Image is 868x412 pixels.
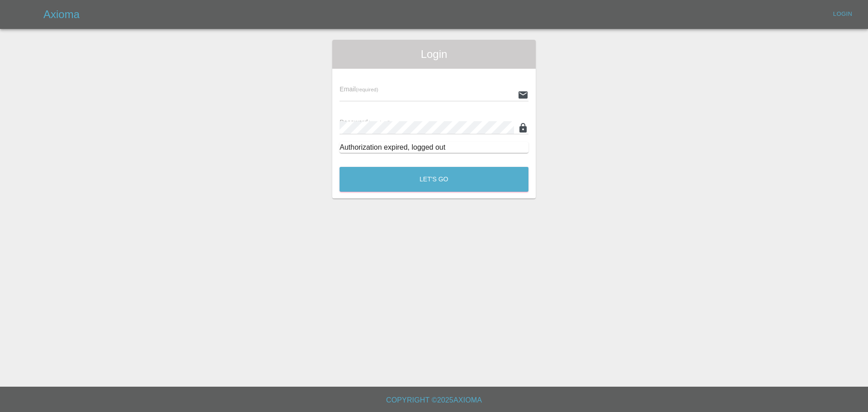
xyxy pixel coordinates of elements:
[356,87,378,92] small: (required)
[43,7,80,22] h5: Axioma
[340,167,528,192] button: Let's Go
[340,142,528,153] div: Authorization expired, logged out
[340,47,528,62] span: Login
[340,85,378,93] span: Email
[340,118,390,126] span: Password
[828,7,857,21] a: Login
[7,394,861,407] h6: Copyright © 2025 Axioma
[368,120,391,125] small: (required)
